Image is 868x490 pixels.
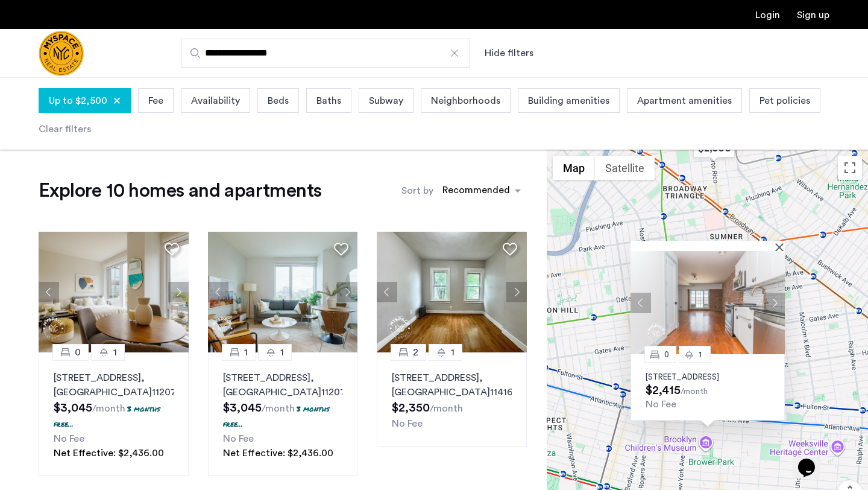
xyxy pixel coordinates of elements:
[223,402,262,414] span: $3,045
[191,94,240,108] span: Availability
[451,345,454,360] span: 1
[485,46,533,60] button: Show or hide filters
[759,94,810,108] span: Pet policies
[377,352,527,447] a: 21[STREET_ADDRESS], [GEOGRAPHIC_DATA]11416No Fee
[631,293,651,313] button: Previous apartment
[113,345,117,360] span: 1
[528,94,609,108] span: Building amenities
[441,183,510,200] div: Recommended
[39,31,84,76] img: logo
[664,351,669,358] span: 0
[699,351,702,358] span: 1
[506,282,527,302] button: Next apartment
[392,402,430,414] span: $2,350
[646,384,681,396] span: $2,415
[838,156,862,180] button: Toggle fullscreen view
[681,387,708,396] sub: /month
[39,31,84,76] a: Cazamio Logo
[280,345,284,360] span: 1
[436,180,527,202] ng-select: sort-apartment
[793,442,832,478] iframe: chat widget
[223,448,333,458] span: Net Effective: $2,436.00
[54,371,174,399] p: [STREET_ADDRESS] 11207
[75,345,81,360] span: 0
[637,94,732,108] span: Apartment amenities
[764,293,785,313] button: Next apartment
[778,243,786,251] button: Close
[413,345,418,360] span: 2
[54,434,84,444] span: No Fee
[316,94,341,108] span: Baths
[377,282,397,302] button: Previous apartment
[208,282,228,302] button: Previous apartment
[92,404,125,413] sub: /month
[631,251,785,354] img: Apartment photo
[646,372,770,382] p: [STREET_ADDRESS]
[431,94,500,108] span: Neighborhoods
[797,10,829,20] a: Registration
[392,371,512,399] p: [STREET_ADDRESS] 11416
[49,94,107,108] span: Up to $2,500
[39,232,189,352] img: 1997_638519001096654587.png
[208,352,358,476] a: 11[STREET_ADDRESS], [GEOGRAPHIC_DATA]112073 months free...No FeeNet Effective: $2,436.00
[223,434,254,444] span: No Fee
[553,156,595,180] button: Show street map
[377,232,527,352] img: 8515455b-be52-4141-8a40-4c35d33cf98b_638870814355856179.jpeg
[401,183,433,198] label: Sort by
[54,448,164,458] span: Net Effective: $2,436.00
[39,282,59,302] button: Previous apartment
[244,345,248,360] span: 1
[262,404,295,413] sub: /month
[208,232,358,352] img: 1997_638519002746102278.png
[223,404,330,429] p: 3 months free...
[181,39,470,68] input: Apartment Search
[268,94,289,108] span: Beds
[392,419,423,428] span: No Fee
[646,399,676,409] span: No Fee
[168,282,189,302] button: Next apartment
[755,10,780,20] a: Login
[39,352,189,476] a: 01[STREET_ADDRESS], [GEOGRAPHIC_DATA]112073 months free...No FeeNet Effective: $2,436.00
[369,94,403,108] span: Subway
[337,282,357,302] button: Next apartment
[39,179,321,203] h1: Explore 10 homes and apartments
[39,122,91,136] div: Clear filters
[430,404,463,413] sub: /month
[148,94,163,108] span: Fee
[223,371,343,399] p: [STREET_ADDRESS] 11207
[595,156,655,180] button: Show satellite imagery
[54,402,92,414] span: $3,045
